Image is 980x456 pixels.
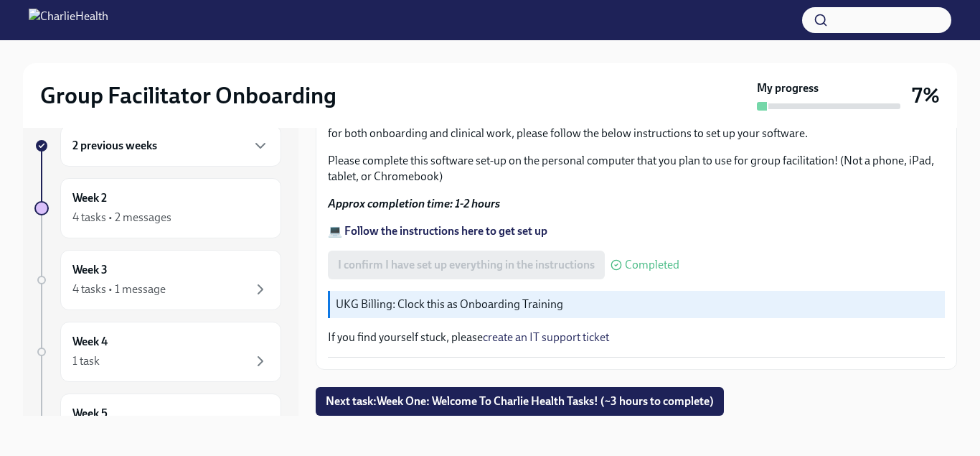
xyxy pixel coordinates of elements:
[34,394,281,454] a: Week 5
[336,297,939,312] p: UKG Billing: Clock this as Onboarding Training
[29,9,108,32] img: CharlieHealth
[34,178,281,238] a: Week 24 tasks • 2 messages
[72,210,171,225] div: 4 tasks • 2 messages
[328,330,945,345] p: If you find yourself stuck, please
[34,322,281,382] a: Week 41 task
[483,330,609,344] a: create an IT support ticket
[34,250,281,310] a: Week 34 tasks • 1 message
[328,224,547,238] a: 💻 Follow the instructions here to get set up
[912,83,940,108] h3: 7%
[625,259,679,271] span: Completed
[72,138,157,154] h6: 2 previous weeks
[757,80,819,96] strong: My progress
[72,353,100,369] div: 1 task
[328,197,500,210] strong: Approx completion time: 1-2 hours
[60,125,281,167] div: 2 previous weeks
[328,153,945,185] p: Please complete this software set-up on the personal computer that you plan to use for group faci...
[72,406,108,422] h6: Week 5
[72,334,108,350] h6: Week 4
[72,190,107,206] h6: Week 2
[326,394,714,409] span: Next task : Week One: Welcome To Charlie Health Tasks! (~3 hours to complete)
[72,262,108,278] h6: Week 3
[316,387,724,416] button: Next task:Week One: Welcome To Charlie Health Tasks! (~3 hours to complete)
[40,81,336,110] h2: Group Facilitator Onboarding
[72,281,166,297] div: 4 tasks • 1 message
